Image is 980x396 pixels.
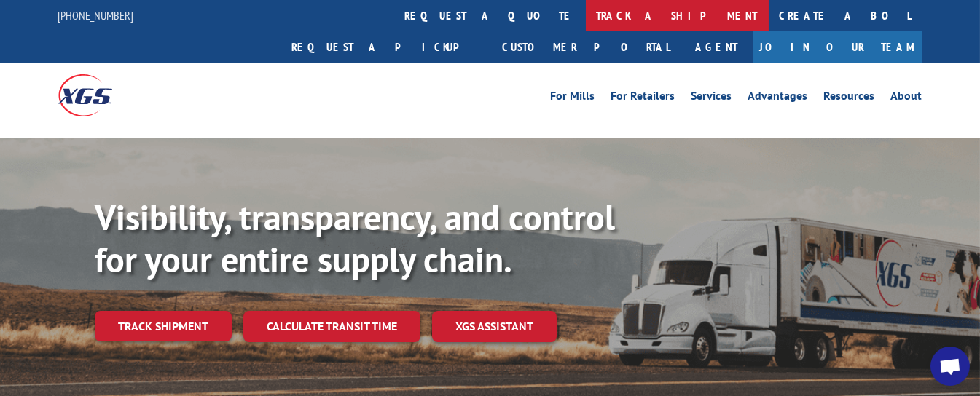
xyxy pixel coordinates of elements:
a: Customer Portal [492,31,681,63]
a: Calculate transit time [243,311,420,342]
a: Join Our Team [753,31,922,63]
a: Request a pickup [281,31,492,63]
a: For Mills [551,90,595,106]
a: Resources [824,90,875,106]
a: For Retailers [611,90,675,106]
a: XGS ASSISTANT [432,311,557,342]
a: Services [691,90,732,106]
a: Track shipment [95,311,232,341]
b: Visibility, transparency, and control for your entire supply chain. [95,194,615,282]
a: [PHONE_NUMBER] [58,8,134,23]
a: Agent [681,31,753,63]
a: About [891,90,922,106]
a: Advantages [748,90,808,106]
a: Open chat [930,346,970,386]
